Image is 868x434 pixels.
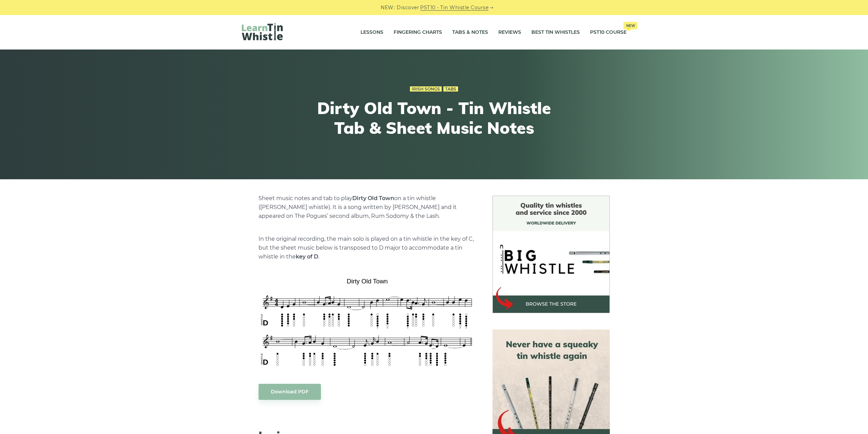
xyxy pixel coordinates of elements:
[452,24,488,41] a: Tabs & Notes
[492,196,610,313] img: BigWhistle Tin Whistle Store
[590,24,627,41] a: PST10 CourseNew
[361,24,383,41] a: Lessons
[309,98,560,138] h1: Dirty Old Town - Tin Whistle Tab & Sheet Music Notes
[443,86,458,92] a: Tabs
[498,24,521,41] a: Reviews
[410,86,442,92] a: Irish Songs
[531,24,580,41] a: Best Tin Whistles
[394,24,442,41] a: Fingering Charts
[259,275,476,370] img: Dirty Old Town Tin Whistle Tab & Sheet Music
[352,195,394,201] strong: Dirty Old Town
[259,194,476,221] p: Sheet music notes and tab to play on a tin whistle ([PERSON_NAME] whistle). It is a song written ...
[623,22,637,29] span: New
[242,23,283,40] img: LearnTinWhistle.com
[259,236,474,260] span: In the original recording, the main solo is played on a tin whistle in the key of C, but the shee...
[296,253,318,260] strong: key of D
[259,384,321,400] a: Download PDF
